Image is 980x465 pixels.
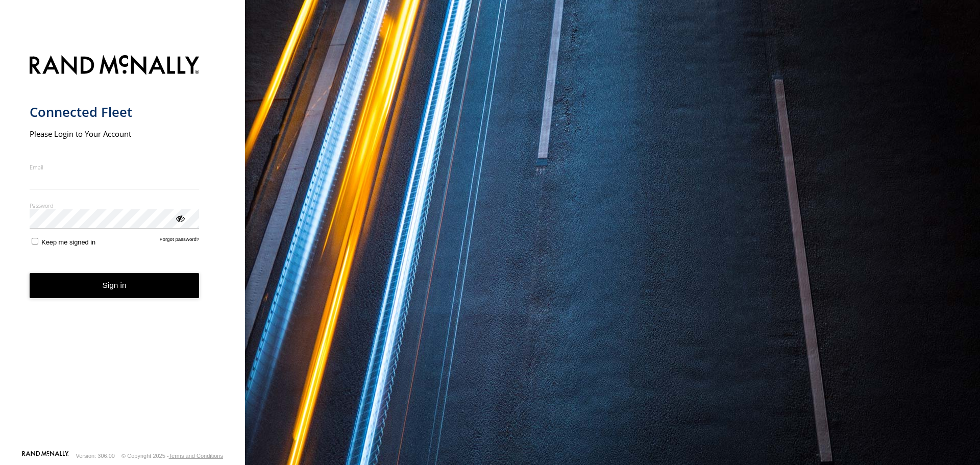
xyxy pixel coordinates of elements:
input: Keep me signed in [32,238,38,244]
div: Version: 306.00 [76,453,115,459]
a: Visit our Website [22,451,69,461]
label: Password [30,202,200,209]
a: Terms and Conditions [169,453,223,459]
form: main [30,49,216,450]
div: ViewPassword [175,213,185,223]
button: Sign in [30,273,200,298]
span: Keep me signed in [41,238,95,246]
a: Forgot password? [160,236,200,246]
img: Rand McNally [30,53,200,79]
h2: Please Login to Your Account [30,129,200,139]
label: Email [30,163,200,171]
h1: Connected Fleet [30,104,200,120]
div: © Copyright 2025 - [121,453,223,459]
